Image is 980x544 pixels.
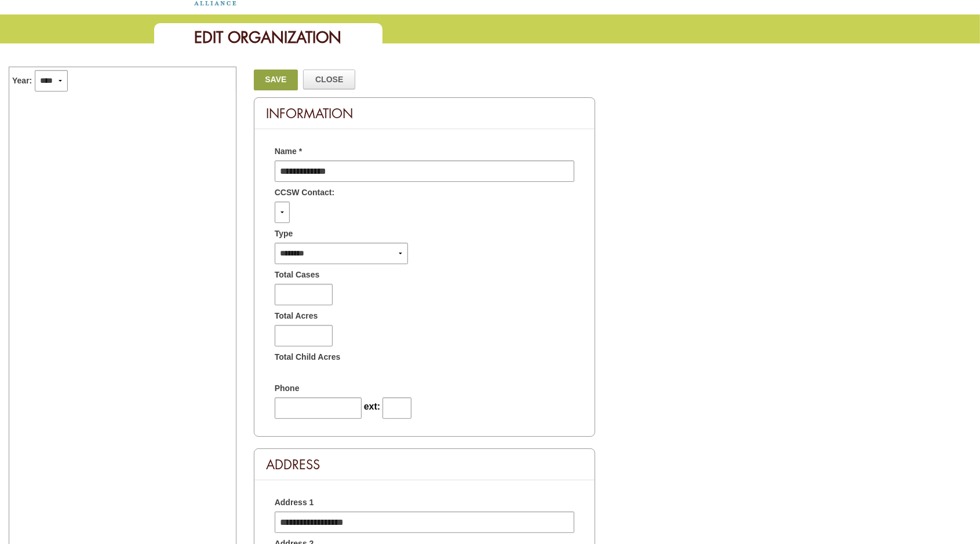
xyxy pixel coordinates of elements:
span: Address 1 [275,496,314,509]
a: Close [303,70,355,89]
span: Type [275,228,293,240]
span: Name * [275,145,302,158]
div: Address [254,449,595,480]
a: Save [254,70,298,90]
div: Information [254,98,595,129]
span: Total Child Acres [275,351,341,363]
span: Year: [12,75,32,87]
span: ext: [364,401,380,411]
span: Total Acres [275,310,318,322]
span: Edit Organization [195,27,342,48]
span: Total Cases [275,269,320,281]
span: CCSW Contact: [275,187,334,199]
span: Phone [275,382,300,395]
